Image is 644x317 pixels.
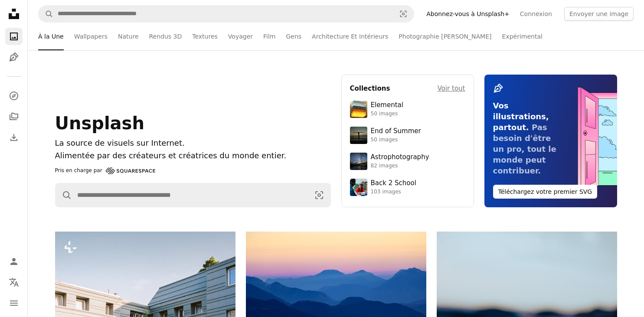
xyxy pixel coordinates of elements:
[393,6,414,22] button: Recherche de visuels
[5,129,23,146] a: Historique de téléchargement
[350,83,390,94] h4: Collections
[74,23,108,50] a: Wallpapers
[38,5,414,23] form: Rechercher des visuels sur tout le site
[371,179,416,188] div: Back 2 School
[55,113,144,133] span: Unsplash
[371,111,403,118] div: 50 images
[308,183,330,207] button: Recherche de visuels
[5,49,23,66] a: Illustrations
[55,166,155,176] a: Pris en charge par
[228,23,253,50] a: Voyager
[371,153,429,162] div: Astrophotography
[246,284,426,291] a: Des montagnes bleues superposées sous un ciel pastel
[371,163,429,170] div: 82 images
[5,294,23,312] button: Menu
[564,7,634,21] button: Envoyer une image
[421,7,515,21] a: Abonnez-vous à Unsplash+
[5,108,23,125] a: Collections
[493,123,556,175] span: Pas besoin d'être un pro, tout le monde peut contribuer.
[192,23,218,50] a: Textures
[515,7,557,21] a: Connexion
[371,127,421,136] div: End of Summer
[312,23,388,50] a: Architecture Et Intérieurs
[118,23,138,50] a: Nature
[502,23,543,50] a: Expérimental
[5,87,23,105] a: Explorer
[350,101,367,118] img: premium_photo-1751985761161-8a269d884c29
[371,101,403,110] div: Elemental
[5,253,23,270] a: Connexion / S’inscrire
[350,179,465,196] a: Back 2 School103 images
[493,185,598,199] button: Téléchargez votre premier SVG
[5,274,23,291] button: Langue
[55,150,331,162] p: Alimentée par des créateurs et créatrices du monde entier.
[399,23,491,50] a: Photographie [PERSON_NAME]
[55,137,331,150] h1: La source de visuels sur Internet.
[149,23,182,50] a: Rendus 3D
[350,127,465,144] a: End of Summer50 images
[5,28,23,45] a: Photos
[39,6,53,22] button: Rechercher sur Unsplash
[371,189,416,196] div: 103 images
[493,101,549,132] span: Vos illustrations, partout.
[350,153,465,170] a: Astrophotography82 images
[55,183,331,207] form: Rechercher des visuels sur tout le site
[350,101,465,118] a: Elemental50 images
[263,23,275,50] a: Film
[371,137,421,144] div: 50 images
[350,127,367,144] img: premium_photo-1754398386796-ea3dec2a6302
[286,23,301,50] a: Gens
[350,179,367,196] img: premium_photo-1683135218355-6d72011bf303
[56,183,72,207] button: Rechercher sur Unsplash
[350,153,367,170] img: photo-1538592487700-be96de73306f
[438,83,465,94] a: Voir tout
